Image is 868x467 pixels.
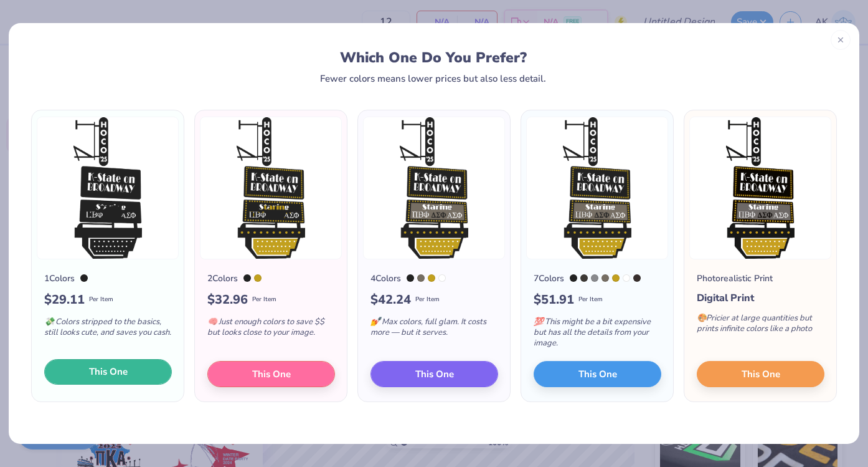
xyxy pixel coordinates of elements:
div: Neutral Black C [80,274,88,282]
div: 7753 C [612,274,620,282]
span: This One [252,367,291,381]
div: 1 Colors [44,272,75,285]
div: Fewer colors means lower prices but also less detail. [320,74,546,84]
div: 404 C [601,274,609,282]
div: 2 Colors [207,272,238,285]
div: Neutral Black C [407,274,414,282]
div: Neutral Black C [570,274,577,282]
div: 412 C [633,274,641,282]
img: 4 color option [363,117,505,259]
img: 7 color option [526,117,668,259]
div: Max colors, full glam. It costs more — but it serves. [370,309,498,350]
img: 1 color option [37,117,179,259]
div: Photorealistic Print [697,272,773,285]
span: $ 42.24 [370,291,411,309]
span: $ 29.11 [44,291,85,309]
div: White [438,274,446,282]
div: Digital Print [697,291,824,306]
div: 7753 C [428,274,435,282]
span: This One [578,367,617,381]
span: 💅 [370,316,380,327]
div: Which One Do You Prefer? [43,49,824,66]
div: 7 Colors [534,272,564,285]
button: This One [370,361,498,387]
div: Black 7 C [580,274,588,282]
span: This One [742,367,780,381]
span: Per Item [252,295,276,304]
span: Per Item [578,295,603,304]
span: 💸 [44,316,54,327]
img: Photorealistic preview [689,117,831,259]
div: Colors stripped to the basics, still looks cute, and saves you cash. [44,309,172,350]
span: $ 51.91 [534,291,574,309]
span: Per Item [415,295,440,304]
div: 4 Colors [370,272,401,285]
span: This One [415,367,454,381]
div: Cool Gray 8 C [591,274,598,282]
div: White [623,274,630,282]
button: This One [44,359,172,385]
button: This One [697,361,824,387]
span: $ 32.96 [207,291,248,309]
div: 7753 C [254,274,262,282]
span: Per Item [89,295,113,304]
span: 🧠 [207,316,217,327]
span: This One [89,365,128,379]
button: This One [207,361,335,387]
span: 🎨 [697,312,707,324]
span: 💯 [534,316,544,327]
button: This One [534,361,661,387]
div: Pricier at large quantities but prints infinite colors like a photo [697,306,824,347]
div: This might be a bit expensive but has all the details from your image. [534,309,661,361]
div: Neutral Black C [243,274,251,282]
img: 2 color option [200,117,342,259]
div: 404 C [417,274,425,282]
div: Just enough colors to save $$ but looks close to your image. [207,309,335,350]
